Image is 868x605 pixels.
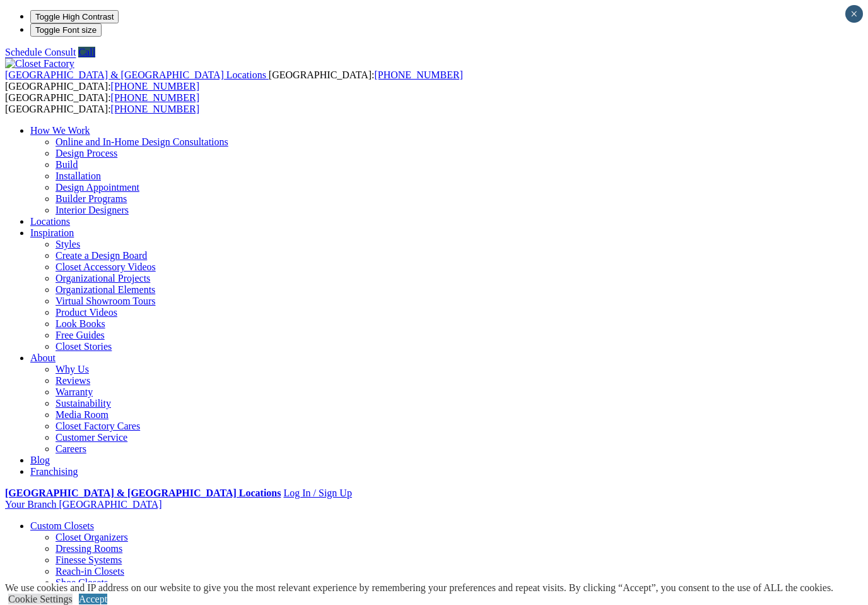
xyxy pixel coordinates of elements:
a: Careers [56,443,86,454]
a: Closet Stories [56,341,112,352]
a: Schedule Consult [5,47,76,57]
a: Closet Organizers [56,532,128,542]
span: Toggle Font size [35,25,97,35]
a: [PHONE_NUMBER] [111,81,199,92]
a: Organizational Elements [56,284,155,295]
a: Blog [30,455,50,465]
a: [PHONE_NUMBER] [111,104,199,114]
a: Look Books [56,318,105,329]
a: Reach-in Closets [56,566,124,577]
span: [GEOGRAPHIC_DATA]: [GEOGRAPHIC_DATA]: [5,92,199,114]
a: [PHONE_NUMBER] [374,69,462,80]
img: Closet Factory [5,58,74,69]
a: Closet Accessory Videos [56,261,156,272]
a: Log In / Sign Up [283,488,351,498]
a: Reviews [56,375,90,386]
a: Design Appointment [56,182,139,193]
a: Closet Factory Cares [56,421,140,431]
a: Create a Design Board [56,250,147,261]
a: Interior Designers [56,205,129,215]
a: Finesse Systems [56,554,122,565]
a: Organizational Projects [56,273,150,284]
a: Franchising [30,466,78,477]
span: Toggle High Contrast [35,12,114,21]
a: Your Branch [GEOGRAPHIC_DATA] [5,499,162,510]
a: Custom Closets [30,520,94,531]
a: Product Videos [56,307,117,318]
a: Call [78,47,95,57]
a: Dressing Rooms [56,543,122,554]
a: Sustainability [56,398,111,409]
a: Cookie Settings [8,594,73,604]
a: Design Process [56,148,117,159]
span: [GEOGRAPHIC_DATA]: [GEOGRAPHIC_DATA]: [5,69,463,92]
a: Locations [30,216,70,227]
a: Styles [56,239,80,249]
a: Online and In-Home Design Consultations [56,136,228,147]
button: Close [845,5,863,23]
span: [GEOGRAPHIC_DATA] & [GEOGRAPHIC_DATA] Locations [5,69,266,80]
a: Virtual Showroom Tours [56,296,156,306]
a: About [30,352,56,363]
a: Why Us [56,364,89,374]
span: Your Branch [5,499,56,510]
a: Installation [56,171,101,181]
a: Customer Service [56,432,127,443]
a: [PHONE_NUMBER] [111,92,199,103]
button: Toggle High Contrast [30,10,119,23]
a: Warranty [56,386,93,397]
a: Inspiration [30,227,74,238]
a: Media Room [56,409,108,420]
a: Shoe Closets [56,577,108,588]
a: [GEOGRAPHIC_DATA] & [GEOGRAPHIC_DATA] Locations [5,69,269,80]
button: Toggle Font size [30,23,102,37]
a: How We Work [30,125,90,136]
span: [GEOGRAPHIC_DATA] [59,499,161,510]
a: Build [56,159,78,170]
a: Accept [79,594,107,604]
a: [GEOGRAPHIC_DATA] & [GEOGRAPHIC_DATA] Locations [5,488,281,498]
div: We use cookies and IP address on our website to give you the most relevant experience by remember... [5,582,833,594]
a: Free Guides [56,330,105,340]
a: Builder Programs [56,193,127,204]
